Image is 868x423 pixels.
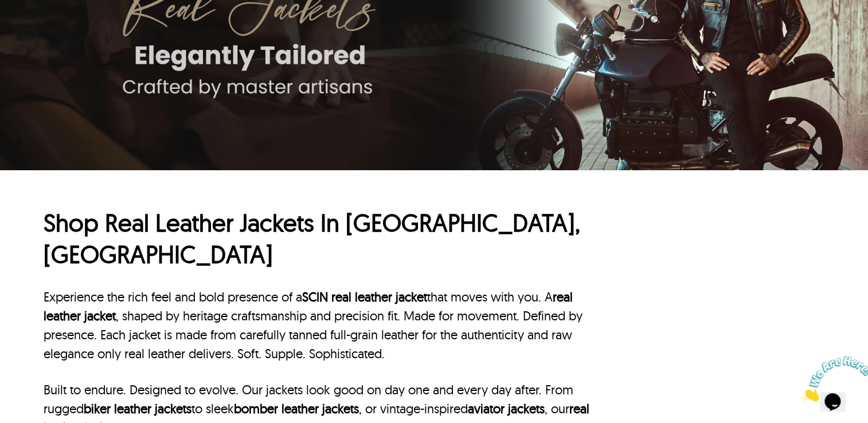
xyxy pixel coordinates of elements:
[797,351,868,406] iframe: chat widget
[302,289,328,305] a: SCIN
[84,401,191,417] a: biker leather jackets
[44,288,591,363] p: Experience the rich feel and bold presence of a that moves with you. A , shaped by heritage craft...
[468,401,545,417] a: aviator jackets
[5,5,76,50] img: Chat attention grabber
[44,207,591,270] h1: Shop Real Leather Jackets In [GEOGRAPHIC_DATA], [GEOGRAPHIC_DATA]
[331,289,427,305] a: real leather jacket
[234,401,359,417] a: bomber leather jackets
